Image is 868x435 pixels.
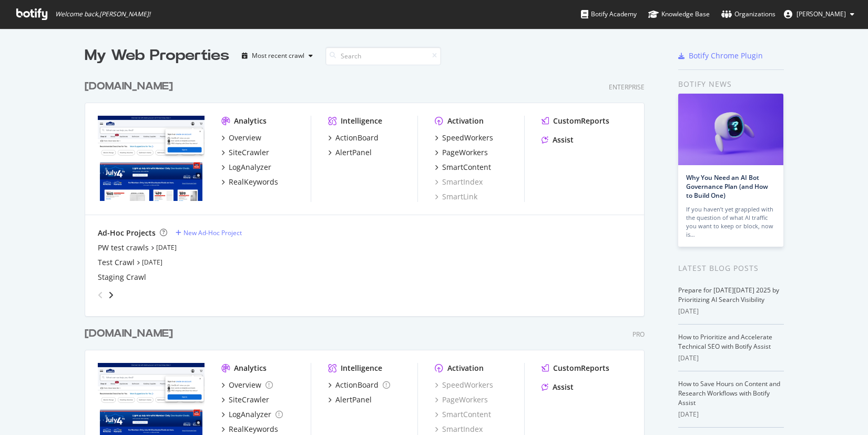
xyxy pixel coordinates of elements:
[435,147,488,158] a: PageWorkers
[435,191,477,202] a: SmartLink
[94,287,107,304] div: angle-left
[435,409,491,420] a: SmartContent
[775,6,863,23] button: [PERSON_NAME]
[689,50,763,61] div: Botify Chrome Plugin
[156,243,177,252] a: [DATE]
[335,133,379,143] div: ActionBoard
[686,205,775,239] div: If you haven’t yet grappled with the question of what AI traffic you want to keep or block, now is…
[85,79,173,94] div: [DOMAIN_NAME]
[678,286,779,304] a: Prepare for [DATE][DATE] 2025 by Prioritizing AI Search Visibility
[678,332,772,351] a: How to Prioritize and Accelerate Technical SEO with Botify Assist
[85,79,177,94] a: [DOMAIN_NAME]
[435,162,491,173] a: SmartContent
[98,257,135,268] a: Test Crawl
[553,382,574,392] div: Assist
[447,116,484,126] div: Activation
[553,363,609,373] div: CustomReports
[98,272,146,282] a: Staging Crawl
[435,394,488,405] a: PageWorkers
[648,9,710,19] div: Knowledge Base
[221,380,273,390] a: Overview
[229,380,261,390] div: Overview
[542,382,574,392] a: Assist
[678,50,763,61] a: Botify Chrome Plugin
[234,363,267,373] div: Analytics
[335,380,379,390] div: ActionBoard
[328,394,372,405] a: AlertPanel
[176,228,242,237] a: New Ad-Hoc Project
[553,135,574,145] div: Assist
[229,424,278,434] div: RealKeywords
[686,173,768,200] a: Why You Need an AI Bot Governance Plan (and How to Build One)
[221,177,278,187] a: RealKeywords
[678,307,784,316] div: [DATE]
[221,394,269,405] a: SiteCrawler
[581,9,637,19] div: Botify Academy
[221,162,271,173] a: LogAnalyzer
[142,258,162,267] a: [DATE]
[542,135,574,145] a: Assist
[341,363,382,373] div: Intelligence
[442,133,493,143] div: SpeedWorkers
[229,177,278,187] div: RealKeywords
[447,363,484,373] div: Activation
[85,326,177,341] a: [DOMAIN_NAME]
[238,47,317,64] button: Most recent crawl
[221,133,261,143] a: Overview
[335,394,372,405] div: AlertPanel
[678,410,784,419] div: [DATE]
[85,326,173,341] div: [DOMAIN_NAME]
[609,83,645,92] div: Enterprise
[678,353,784,363] div: [DATE]
[328,133,379,143] a: ActionBoard
[252,53,304,59] div: Most recent crawl
[328,380,390,390] a: ActionBoard
[335,147,372,158] div: AlertPanel
[229,409,271,420] div: LogAnalyzer
[442,162,491,173] div: SmartContent
[632,330,645,339] div: Pro
[796,9,846,18] span: Randy Dargenio
[183,228,242,237] div: New Ad-Hoc Project
[435,380,493,390] a: SpeedWorkers
[221,409,283,420] a: LogAnalyzer
[678,78,784,90] div: Botify news
[328,147,372,158] a: AlertPanel
[341,116,382,126] div: Intelligence
[435,424,483,434] a: SmartIndex
[229,147,269,158] div: SiteCrawler
[221,147,269,158] a: SiteCrawler
[553,116,609,126] div: CustomReports
[229,162,271,173] div: LogAnalyzer
[542,116,609,126] a: CustomReports
[678,94,783,165] img: Why You Need an AI Bot Governance Plan (and How to Build One)
[542,363,609,373] a: CustomReports
[85,45,229,66] div: My Web Properties
[107,290,115,300] div: angle-right
[325,47,441,65] input: Search
[721,9,775,19] div: Organizations
[55,10,150,18] span: Welcome back, [PERSON_NAME] !
[98,116,205,201] img: www.lowes.com
[229,133,261,143] div: Overview
[98,228,156,238] div: Ad-Hoc Projects
[678,262,784,274] div: Latest Blog Posts
[442,147,488,158] div: PageWorkers
[98,242,149,253] a: PW test crawls
[435,133,493,143] a: SpeedWorkers
[678,379,780,407] a: How to Save Hours on Content and Research Workflows with Botify Assist
[221,424,278,434] a: RealKeywords
[234,116,267,126] div: Analytics
[229,394,269,405] div: SiteCrawler
[435,177,483,187] a: SmartIndex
